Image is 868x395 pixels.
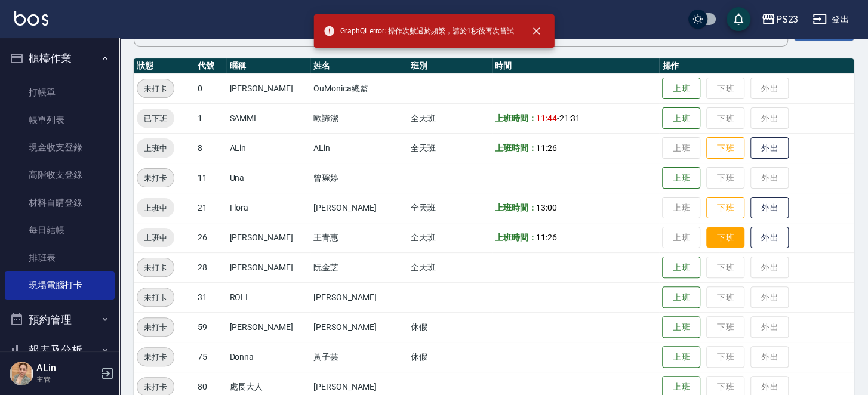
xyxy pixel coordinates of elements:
td: Flora [226,193,310,223]
a: 高階收支登錄 [5,161,115,189]
span: 未打卡 [137,381,174,393]
a: 每日結帳 [5,217,115,244]
img: Logo [14,11,48,26]
td: [PERSON_NAME] [226,312,310,342]
span: 未打卡 [137,261,174,274]
td: [PERSON_NAME] [226,252,310,282]
p: 主管 [36,374,97,385]
button: 外出 [750,197,789,219]
td: - [492,103,660,133]
td: OuMonica總監 [310,73,408,103]
span: 未打卡 [137,82,174,95]
td: 歐諦潔 [310,103,408,133]
div: PS23 [775,12,798,27]
td: 28 [195,252,226,282]
td: 31 [195,282,226,312]
span: 未打卡 [137,172,174,184]
td: ALin [310,133,408,163]
td: 11 [195,163,226,193]
span: 已下班 [137,112,174,125]
button: 上班 [662,316,700,338]
td: 21 [195,193,226,223]
span: GraphQL error: 操作次數過於頻繁，請於1秒後再次嘗試 [324,25,514,37]
td: Donna [226,342,310,372]
span: 11:44 [536,113,557,123]
td: ROLI [226,282,310,312]
a: 材料自購登錄 [5,189,115,217]
span: 未打卡 [137,321,174,334]
b: 上班時間： [495,143,537,153]
th: 姓名 [310,58,408,74]
td: 全天班 [408,193,491,223]
button: 上班 [662,346,700,368]
th: 代號 [195,58,226,74]
button: 下班 [706,137,744,159]
span: 13:00 [536,203,557,212]
button: close [523,18,549,44]
button: 外出 [750,137,789,159]
td: 曾琬婷 [310,163,408,193]
b: 上班時間： [495,113,537,123]
td: 黃子芸 [310,342,408,372]
td: 59 [195,312,226,342]
td: [PERSON_NAME] [226,73,310,103]
a: 排班表 [5,244,115,271]
td: 阮金芝 [310,252,408,282]
button: 上班 [662,286,700,308]
td: ALin [226,133,310,163]
a: 帳單列表 [5,106,115,134]
span: 未打卡 [137,351,174,363]
a: 現金收支登錄 [5,134,115,161]
td: 8 [195,133,226,163]
td: 0 [195,73,226,103]
button: 外出 [750,227,789,249]
span: 未打卡 [137,291,174,304]
td: 1 [195,103,226,133]
td: 26 [195,223,226,252]
b: 上班時間： [495,203,537,212]
button: PS23 [756,7,803,32]
th: 狀態 [134,58,195,74]
th: 暱稱 [226,58,310,74]
td: 全天班 [408,133,491,163]
a: 打帳單 [5,79,115,106]
button: 櫃檯作業 [5,43,115,74]
th: 班別 [408,58,491,74]
td: [PERSON_NAME] [226,223,310,252]
span: 上班中 [137,232,174,244]
button: 報表及分析 [5,335,115,366]
td: [PERSON_NAME] [310,282,408,312]
td: [PERSON_NAME] [310,312,408,342]
td: 全天班 [408,103,491,133]
a: 現場電腦打卡 [5,271,115,299]
td: 王青惠 [310,223,408,252]
button: save [727,7,750,31]
span: 11:26 [536,233,557,242]
td: 75 [195,342,226,372]
img: Person [10,362,33,385]
th: 時間 [492,58,660,74]
span: 11:26 [536,143,557,153]
td: [PERSON_NAME] [310,193,408,223]
h5: ALin [36,362,97,374]
button: 下班 [706,227,744,248]
span: 上班中 [137,142,174,155]
td: SAMMI [226,103,310,133]
button: 登出 [808,8,854,30]
b: 上班時間： [495,233,537,242]
button: 上班 [662,257,700,279]
td: 休假 [408,342,491,372]
td: 全天班 [408,252,491,282]
span: 上班中 [137,202,174,214]
th: 操作 [659,58,854,74]
button: 上班 [662,107,700,129]
td: Una [226,163,310,193]
span: 21:31 [559,113,580,123]
button: 上班 [662,167,700,189]
button: 上班 [662,78,700,100]
td: 全天班 [408,223,491,252]
button: 下班 [706,197,744,219]
td: 休假 [408,312,491,342]
button: 預約管理 [5,304,115,335]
